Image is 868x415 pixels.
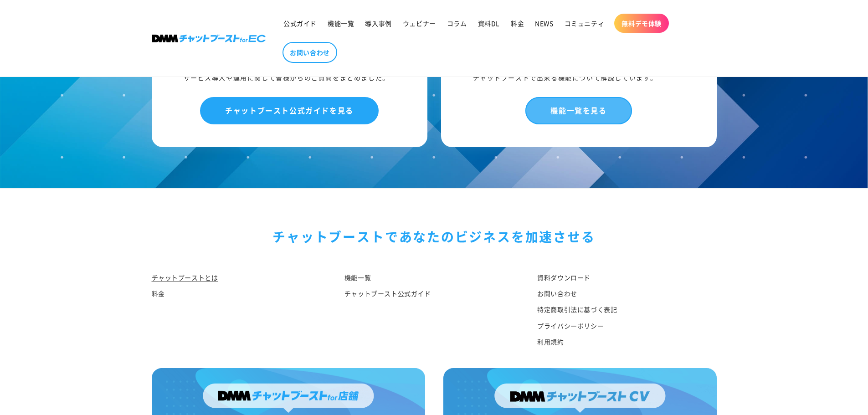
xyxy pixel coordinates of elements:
[614,14,669,33] a: 無料デモ体験
[344,272,371,286] a: 機能一覧
[537,272,591,286] a: 資料ダウンロード
[283,19,317,27] span: 公式ガイド
[473,14,505,33] a: 資料DL
[537,334,564,350] a: 利用規約
[365,19,391,27] span: 導入事例
[360,14,397,33] a: 導入事例
[152,286,165,302] a: 料金
[505,14,529,33] a: 料金
[328,19,354,27] span: 機能一覧
[537,302,617,318] a: 特定商取引法に基づく表記
[478,19,500,27] span: 資料DL
[403,19,436,27] span: ウェビナー
[525,97,632,124] a: 機能一覧を見る
[537,318,604,334] a: プライバシーポリシー
[559,14,610,33] a: コミュニティ
[152,35,266,42] img: 株式会社DMM Boost
[537,286,577,302] a: お問い合わせ
[565,19,605,27] span: コミュニティ
[447,19,467,27] span: コラム
[535,19,553,27] span: NEWS
[290,48,330,56] span: お問い合わせ
[529,14,559,33] a: NEWS
[397,14,442,33] a: ウェビナー
[442,14,473,33] a: コラム
[152,272,218,286] a: チャットブーストとは
[152,225,717,248] div: チャットブーストで あなたのビジネスを加速させる
[344,286,431,302] a: チャットブースト公式ガイド
[200,97,379,124] a: チャットブースト公式ガイドを見る
[322,14,360,33] a: 機能一覧
[621,19,662,27] span: 無料デモ体験
[282,42,337,63] a: お問い合わせ
[511,19,524,27] span: 料金
[278,14,322,33] a: 公式ガイド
